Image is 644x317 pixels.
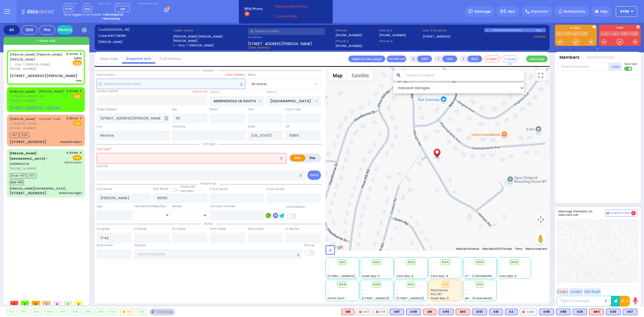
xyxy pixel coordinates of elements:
span: BG - 29 Merriewold S. [465,296,495,300]
span: [PERSON_NAME] [38,89,64,94]
span: All areas [248,79,313,89]
span: ✕ [79,89,82,93]
label: Night unit [98,2,110,5]
div: BLS [606,309,621,315]
div: 913 [137,309,147,315]
span: Important [531,9,548,14]
span: Clear address [248,45,270,50]
span: 903 [408,260,415,265]
div: JOEL MAYER D. WEISS [432,143,442,159]
span: 902 [373,260,380,265]
span: Help [600,9,608,14]
span: Patient info [198,182,219,186]
div: K18 [374,309,387,315]
a: CAR3 [609,32,619,36]
label: First Name [97,187,112,191]
span: 901 [339,260,345,265]
label: Cross 1 [210,90,219,94]
span: 5:42 PM [66,52,78,56]
span: - [431,266,432,270]
div: K40 [438,309,453,315]
label: ZIP [286,125,290,129]
span: ✕ [79,52,82,56]
img: message.svg [469,9,473,13]
a: Map View [96,56,122,61]
a: K26 [581,32,588,36]
div: M13 [456,309,470,315]
span: - [465,288,467,292]
a: KJFD [600,32,609,36]
span: - [396,266,398,270]
img: Google [327,244,345,251]
span: 905 [476,260,484,265]
span: [STREET_ADDRESS][PERSON_NAME] [396,296,447,300]
span: Internal Chat [610,211,630,215]
a: History [57,25,73,35]
label: Call back number [210,204,235,209]
span: Status [201,222,216,226]
label: [PERSON_NAME] [98,40,171,44]
div: BLS [556,309,570,315]
div: BLS [406,309,421,315]
label: Call Type * [97,147,112,151]
label: [PHONE_NUMBER] [335,44,362,48]
span: [STREET_ADDRESS][PERSON_NAME] [362,296,412,300]
span: 0 [75,301,83,305]
strong: Take dispatch [103,13,123,17]
input: Search hospital [134,249,302,259]
span: All areas [251,81,267,87]
span: - [465,270,467,274]
div: child from Hight [59,191,82,195]
span: Phone 3 [379,28,421,33]
div: CAR3 [520,309,537,315]
a: K67 [556,32,564,36]
span: Smith Farm [327,296,345,300]
span: - [327,266,329,270]
label: Room [210,107,218,112]
span: All areas [248,79,321,89]
div: K87 [390,309,404,315]
div: 912 [120,309,134,315]
a: Use this [533,34,546,39]
span: Bay [83,6,92,12]
a: AIZERHEALTH [10,151,47,166]
span: Send text [624,62,637,66]
a: FD69 [620,32,629,36]
span: Other building occupants [164,116,168,121]
div: ALS [589,309,604,315]
button: ALS-Rush [584,288,601,295]
span: K101 [27,173,36,178]
span: ר' וואלף - ר' [PERSON_NAME] [10,62,64,67]
h5: Message members on selected call [558,210,605,217]
label: Last 3 location [423,28,484,33]
button: Message [526,56,548,62]
label: [PHONE_NUMBER] [379,33,406,37]
label: On Scene [172,227,185,231]
span: [STREET_ADDRESS][PERSON_NAME] [327,274,378,278]
span: 909 [373,282,380,287]
a: Call History [155,56,185,61]
span: ✕ [79,151,82,155]
a: K30 [564,32,572,36]
input: Search a contact [248,28,325,35]
span: - [362,270,363,274]
span: - [396,270,398,274]
input: Search location [403,70,524,81]
div: EMS [21,25,37,35]
span: Westchester [64,161,82,165]
span: K67 [10,133,19,138]
div: Bay [537,28,546,32]
div: 909 [96,309,106,315]
span: [STREET_ADDRESS][PERSON_NAME] [248,41,312,45]
label: Cross 2 [266,90,277,94]
div: M6 [423,309,436,315]
label: P Last Name [266,187,284,191]
a: Dispatch info [122,56,155,61]
span: - [465,266,467,270]
span: Notifications [564,9,585,14]
span: 906 [511,260,518,265]
span: 0 [32,301,40,305]
button: 10-4 [620,296,630,307]
label: Hospital [134,243,146,247]
label: Destination [248,227,264,231]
